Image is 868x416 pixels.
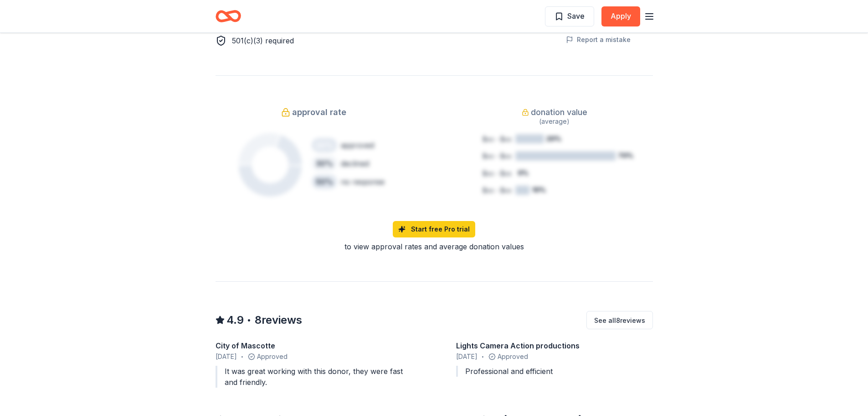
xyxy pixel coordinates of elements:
[232,36,294,45] span: 501(c)(3) required
[618,152,633,159] tspan: 70%
[482,353,484,360] span: •
[216,366,412,388] div: It was great working with this donor, they were fast and friendly.
[531,105,587,120] span: donation value
[216,241,653,252] div: to view approval rates and average donation values
[241,353,243,360] span: •
[586,311,653,329] button: See all8reviews
[216,340,412,351] div: City of Mascotte
[456,116,653,127] div: (average)
[456,366,653,377] div: Professional and efficient
[226,313,244,327] span: 4.9
[312,138,337,153] div: 20 %
[255,313,302,327] span: 8 reviews
[601,6,640,26] button: Apply
[456,351,478,362] span: [DATE]
[393,221,475,237] a: Start free Pro trial
[483,152,512,160] tspan: $xx - $xx
[518,169,529,177] tspan: 0%
[216,351,412,362] div: Approved
[545,6,594,26] button: Save
[546,135,561,142] tspan: 20%
[292,105,346,120] span: approval rate
[216,351,237,362] span: [DATE]
[247,316,251,325] span: •
[567,10,585,22] span: Save
[312,174,337,189] div: 50 %
[341,158,369,169] div: declined
[456,351,653,362] div: Approved
[483,135,512,143] tspan: $xx - $xx
[341,140,374,151] div: approved
[312,156,337,171] div: 30 %
[566,34,631,45] button: Report a mistake
[341,176,385,187] div: no response
[483,169,512,177] tspan: $xx - $xx
[456,340,653,351] div: Lights Camera Action productions
[532,186,545,194] tspan: 10%
[216,5,241,27] a: Home
[483,186,512,194] tspan: $xx - $xx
